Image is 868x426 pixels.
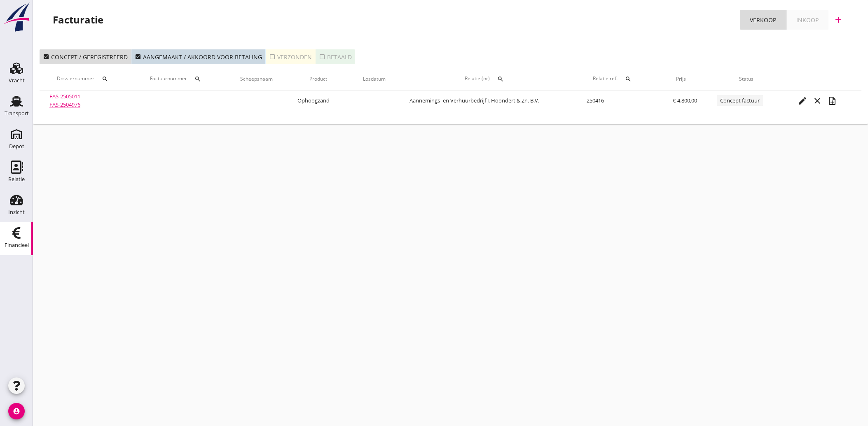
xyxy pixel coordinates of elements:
[655,68,707,91] th: Prijs
[833,15,843,25] i: add
[5,242,29,248] div: Financieel
[5,111,29,116] div: Transport
[740,10,786,30] a: Verkoop
[319,54,325,60] i: check_box_outline_blank
[798,96,807,106] i: edit
[8,210,25,215] div: Inzicht
[8,403,25,419] i: account_circle
[43,54,49,60] i: check_box
[226,68,288,91] th: Scheepsnaam
[49,101,80,108] a: FAS-2504976
[133,68,225,91] th: Factuurnummer
[288,91,349,111] td: Ophoogzand
[655,91,707,111] td: € 4.800,00
[9,78,25,83] div: Vracht
[349,68,400,91] th: Losdatum
[102,76,108,82] i: search
[786,10,828,30] a: Inkoop
[400,68,577,91] th: Relatie (nr)
[707,68,785,91] th: Status
[577,68,655,91] th: Relatie ref.
[2,2,31,33] img: logo-small.a267ee39.svg
[625,76,632,82] i: search
[135,53,262,61] div: Aangemaakt / akkoord voor betaling
[266,49,316,64] button: Verzonden
[53,13,103,26] div: Facturatie
[717,95,763,106] span: Concept factuur
[269,53,312,61] div: Verzonden
[43,53,128,61] div: Concept / geregistreerd
[796,16,819,24] div: Inkoop
[40,68,133,91] th: Dossiernummer
[49,93,80,100] a: FAS-2505011
[827,96,837,106] i: note_add
[135,54,141,60] i: check_box
[9,144,24,149] div: Depot
[400,91,577,111] td: Aannemings- en Verhuurbedrijf J. Hoondert & Zn. B.V.
[812,96,822,106] i: close
[497,76,504,82] i: search
[194,76,201,82] i: search
[750,16,776,24] div: Verkoop
[131,49,266,64] button: Aangemaakt / akkoord voor betaling
[269,54,276,60] i: check_box_outline_blank
[319,53,352,61] div: Betaald
[8,177,25,182] div: Relatie
[288,68,349,91] th: Product
[577,91,655,111] td: 250416
[40,49,131,64] button: Concept / geregistreerd
[316,49,355,64] button: Betaald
